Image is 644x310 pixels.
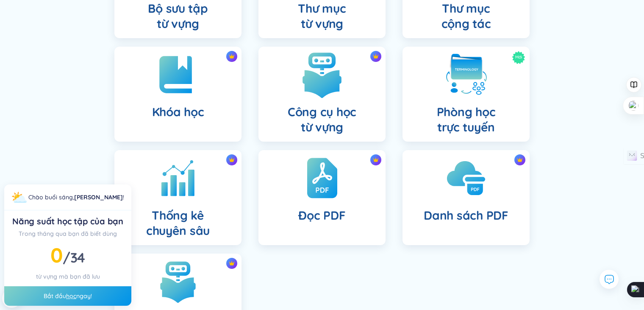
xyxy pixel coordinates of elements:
[106,150,250,245] a: crown iconThống kêchuyên sâu
[394,47,538,142] a: MớiPhòng họctrực tuyến
[437,104,495,135] h4: Phòng học trực tuyến
[229,260,235,266] img: crown icon
[148,1,208,31] h4: Bộ sưu tập từ vựng
[394,150,538,245] a: crown iconDanh sách PDF
[28,193,74,201] span: Chào buổi sáng ,
[70,249,85,266] span: 34
[229,157,235,163] img: crown icon
[63,249,85,266] span: /
[441,1,491,31] h4: Thư mục cộng tác
[11,229,125,238] div: Trong tháng qua bạn đã biết dùng
[229,53,235,59] img: crown icon
[373,53,379,59] img: crown icon
[250,47,394,142] a: crown iconCông cụ họctừ vựng
[50,242,63,268] span: 0
[515,51,522,64] span: Mới
[11,215,125,227] div: Năng suất học tập của bạn
[298,208,345,223] h4: Đọc PDF
[146,208,210,238] h4: Thống kê chuyên sâu
[4,286,131,306] div: Bắt đầu ngay!
[373,157,379,163] img: crown icon
[517,157,523,163] img: crown icon
[106,47,250,142] a: crown iconKhóa học
[66,292,76,300] a: học
[152,104,204,120] h4: Khóa học
[28,193,124,202] div: !
[250,150,394,245] a: crown iconĐọc PDF
[424,208,508,223] h4: Danh sách PDF
[288,104,356,135] h4: Công cụ học từ vựng
[298,1,346,31] h4: Thư mục từ vựng
[74,193,123,201] a: [PERSON_NAME]
[11,272,125,281] div: từ vựng mà bạn đã lưu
